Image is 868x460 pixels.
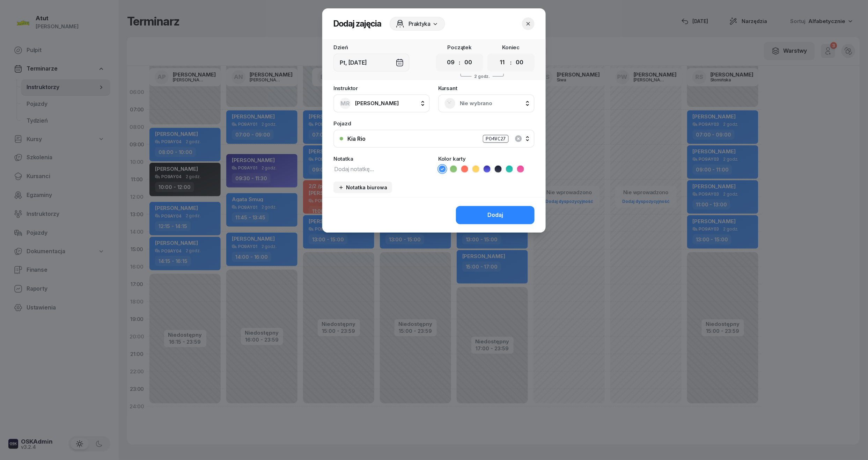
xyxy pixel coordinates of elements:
[347,136,366,141] div: Kia Rio
[456,206,535,224] button: Dodaj
[510,58,512,67] div: :
[355,100,399,107] span: [PERSON_NAME]
[333,94,430,112] button: MR[PERSON_NAME]
[341,101,350,107] span: MR
[409,20,431,28] span: Praktyka
[333,18,381,29] h2: Dodaj zajęcia
[338,184,387,190] div: Notatka biurowa
[487,211,503,220] div: Dodaj
[483,135,509,143] div: PO4VC27
[333,130,535,148] button: Kia RioPO4VC27
[459,58,461,67] div: :
[460,99,528,108] span: Nie wybrano
[333,182,392,193] button: Notatka biurowa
